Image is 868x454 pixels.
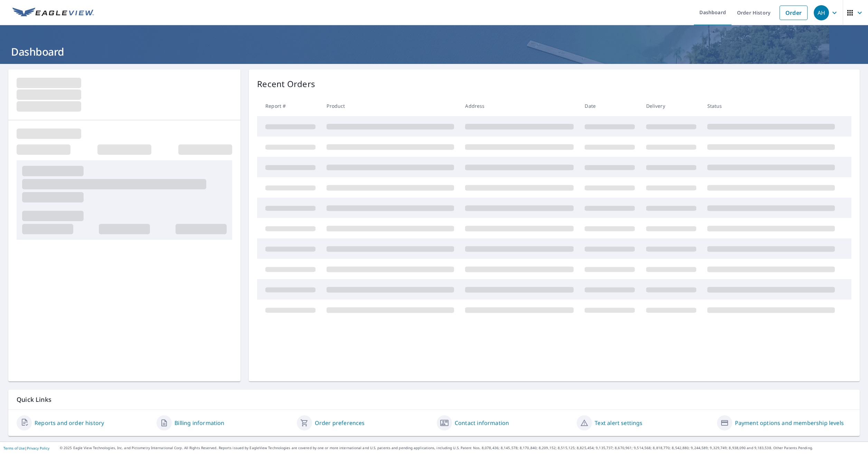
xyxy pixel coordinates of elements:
[12,8,94,18] img: EV Logo
[257,96,321,116] th: Report #
[455,419,509,427] a: Contact information
[27,446,49,451] a: Privacy Policy
[17,395,851,404] p: Quick Links
[321,96,460,116] th: Product
[8,45,860,59] h1: Dashboard
[780,6,808,20] a: Order
[60,445,865,451] p: © 2025 Eagle View Technologies, Inc. and Pictometry International Corp. All Rights Reserved. Repo...
[702,96,840,116] th: Status
[35,419,104,427] a: Reports and order history
[595,419,642,427] a: Text alert settings
[735,419,844,427] a: Payment options and membership levels
[641,96,702,116] th: Delivery
[3,446,49,450] p: |
[814,5,829,20] div: AH
[3,446,25,451] a: Terms of Use
[315,419,365,427] a: Order preferences
[257,78,315,90] p: Recent Orders
[460,96,579,116] th: Address
[579,96,640,116] th: Date
[174,419,224,427] a: Billing information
